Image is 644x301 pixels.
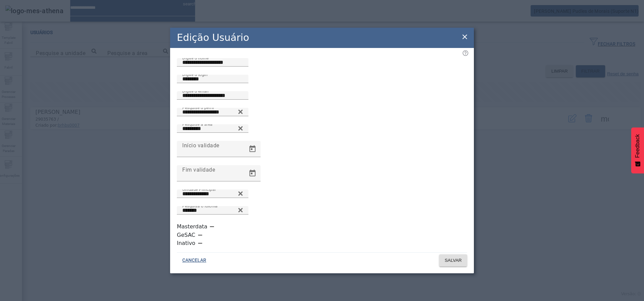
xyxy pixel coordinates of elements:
[635,134,641,158] span: Feedback
[182,206,243,215] input: Number
[182,55,209,60] mat-label: Digite o nome
[182,190,243,198] input: Number
[182,122,213,126] mat-label: Pesquise a área
[182,108,243,116] input: Number
[182,166,215,173] mat-label: Fim validade
[182,203,218,208] mat-label: Pesquisa o idioma
[182,89,209,93] mat-label: Digite o email
[182,257,206,264] span: CANCELAR
[182,187,216,192] mat-label: Unidade Principal
[631,127,644,173] button: Feedback - Mostrar pesquisa
[182,125,243,133] input: Number
[182,142,219,148] mat-label: Início validade
[177,223,209,231] label: Masterdata
[177,239,197,247] label: Inativo
[182,105,214,110] mat-label: Pesquise o perfil
[182,72,208,77] mat-label: Digite o login
[177,254,212,267] button: CANCELAR
[244,165,261,181] button: Open calendar
[439,254,467,267] button: SALVAR
[445,257,462,264] span: SALVAR
[177,30,249,45] h2: Edição Usuário
[244,141,261,157] button: Open calendar
[177,231,197,239] label: GeSAC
